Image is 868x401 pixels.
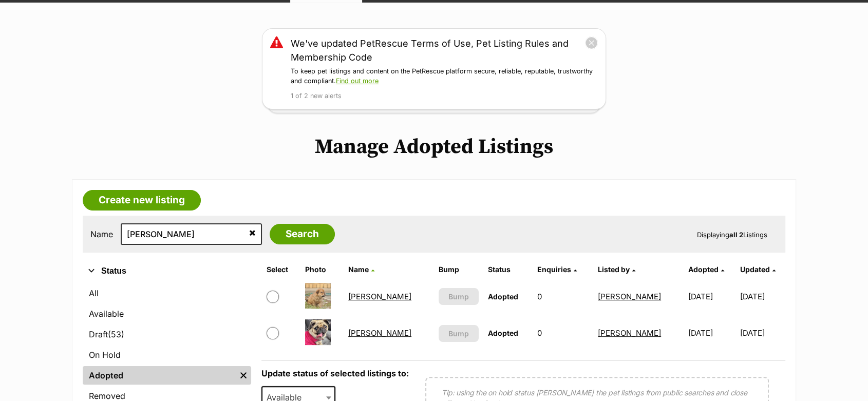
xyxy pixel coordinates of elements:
[262,261,299,278] th: Select
[697,231,767,239] span: Displaying Listings
[261,368,409,378] label: Update status of selected listings to:
[537,265,571,274] span: translation missing: en.admin.listings.index.attributes.enquiries
[740,265,776,274] a: Updated
[301,261,343,278] th: Photo
[688,265,718,274] span: Adopted
[533,279,593,314] td: 0
[488,329,518,337] span: Adopted
[684,315,739,351] td: [DATE]
[270,224,335,244] input: Search
[348,265,369,274] span: Name
[448,291,469,302] span: Bump
[348,328,411,338] a: [PERSON_NAME]
[598,265,630,274] span: Listed by
[291,91,598,101] p: 1 of 2 new alerts
[435,261,483,278] th: Bump
[740,279,784,314] td: [DATE]
[236,366,251,385] a: Remove filter
[291,36,585,64] a: We've updated PetRescue Terms of Use, Pet Listing Rules and Membership Code
[729,231,743,239] strong: all 2
[684,279,739,314] td: [DATE]
[585,36,598,49] button: close
[83,366,236,385] a: Adopted
[598,292,661,301] a: [PERSON_NAME]
[305,319,331,345] img: Emily
[83,264,251,278] button: Status
[336,77,379,85] a: Find out more
[90,230,113,239] label: Name
[439,325,479,342] button: Bump
[83,325,251,343] a: Draft
[740,265,770,274] span: Updated
[83,346,251,364] a: On Hold
[108,328,124,340] span: (53)
[348,292,411,301] a: [PERSON_NAME]
[83,190,201,211] a: Create new listing
[291,67,598,86] p: To keep pet listings and content on the PetRescue platform secure, reliable, reputable, trustwort...
[348,265,374,274] a: Name
[598,328,661,338] a: [PERSON_NAME]
[448,328,469,339] span: Bump
[83,304,251,323] a: Available
[537,265,577,274] a: Enquiries
[488,292,518,301] span: Adopted
[688,265,724,274] a: Adopted
[484,261,532,278] th: Status
[83,284,251,302] a: All
[740,315,784,351] td: [DATE]
[598,265,635,274] a: Listed by
[533,315,593,351] td: 0
[305,283,331,309] img: Emily
[439,288,479,305] button: Bump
